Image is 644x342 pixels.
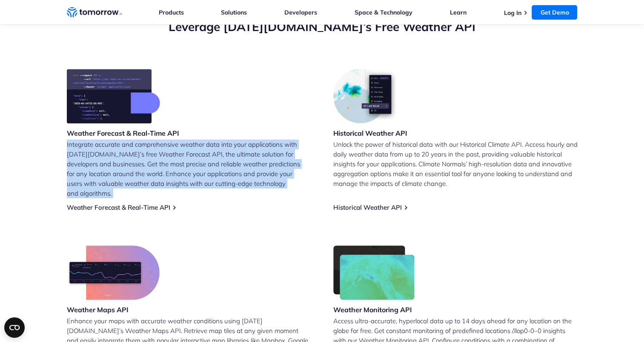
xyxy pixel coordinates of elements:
[333,128,407,138] h3: Historical Weather API
[67,305,160,314] h3: Weather Maps API
[221,9,247,16] a: Solutions
[159,9,184,16] a: Products
[504,9,521,17] a: Log In
[284,9,317,16] a: Developers
[67,19,578,35] h2: Leverage [DATE][DOMAIN_NAME]’s Free Weather API
[67,140,311,198] p: Integrate accurate and comprehensive weather data into your applications with [DATE][DOMAIN_NAME]...
[333,203,402,211] a: Historical Weather API
[355,9,412,16] a: Space & Technology
[67,6,122,19] a: Home link
[4,317,25,338] button: Open CMP widget
[450,9,467,16] a: Learn
[67,128,179,138] h3: Weather Forecast & Real-Time API
[67,203,170,211] a: Weather Forecast & Real-Time API
[532,5,577,20] a: Get Demo
[333,305,415,314] h3: Weather Monitoring API
[333,140,578,188] p: Unlock the power of historical data with our Historical Climate API. Access hourly and daily weat...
